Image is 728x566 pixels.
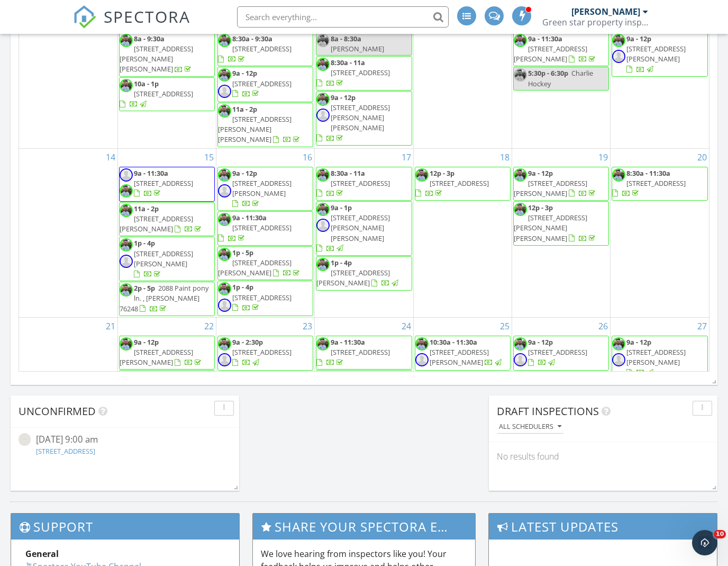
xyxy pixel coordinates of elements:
[714,530,726,538] span: 10
[119,237,215,281] a: 1p - 4p [STREET_ADDRESS][PERSON_NAME]
[528,203,553,212] span: 12p - 3p
[218,213,231,226] img: selfie.jpg
[19,317,117,531] td: Go to September 21, 2025
[514,44,587,64] span: [STREET_ADDRESS][PERSON_NAME]
[528,337,553,347] span: 9a - 12p
[232,34,272,43] span: 8:30a - 9:30a
[316,337,390,367] a: 9a - 11:30a [STREET_ADDRESS]
[612,168,686,198] a: 8:30a - 11:30a [STREET_ADDRESS]
[120,79,133,92] img: selfie.jpg
[430,337,503,367] a: 10:30a - 11:30a [STREET_ADDRESS][PERSON_NAME]
[513,201,609,246] a: 12p - 3p [STREET_ADDRESS][PERSON_NAME][PERSON_NAME]
[514,34,597,64] a: 9a - 11:30a [STREET_ADDRESS][PERSON_NAME]
[514,34,527,47] img: selfie.jpg
[512,14,610,148] td: Go to September 12, 2025
[134,204,159,213] span: 11a - 2p
[232,79,292,88] span: [STREET_ADDRESS]
[232,44,292,53] span: [STREET_ADDRESS]
[316,34,330,47] img: selfie.jpg
[316,168,390,198] a: 8:30a - 11a [STREET_ADDRESS]
[316,258,400,288] a: 1p - 4p [STREET_ADDRESS][PERSON_NAME]
[232,282,292,312] a: 1p - 4p [STREET_ADDRESS]
[120,347,193,367] span: [STREET_ADDRESS][PERSON_NAME]
[217,103,313,147] a: 11a - 2p [STREET_ADDRESS][PERSON_NAME][PERSON_NAME]
[612,168,625,182] img: selfie.jpg
[232,337,292,367] a: 9a - 2:30p [STREET_ADDRESS]
[232,337,263,347] span: 9a - 2:30p
[120,204,203,233] a: 11a - 2p [STREET_ADDRESS][PERSON_NAME]
[36,433,213,446] div: [DATE] 9:00 am
[430,178,489,188] span: [STREET_ADDRESS]
[73,5,96,29] img: The Best Home Inspection Software - Spectora
[19,404,96,418] span: Unconfirmed
[232,347,292,357] span: [STREET_ADDRESS]
[316,258,330,271] img: selfie.jpg
[134,238,193,278] a: 1p - 4p [STREET_ADDRESS][PERSON_NAME]
[120,337,133,351] img: selfie.jpg
[528,168,553,178] span: 9a - 12p
[316,203,390,253] a: 9a - 1p [STREET_ADDRESS][PERSON_NAME][PERSON_NAME]
[104,318,117,335] a: Go to September 21, 2025
[217,246,313,281] a: 1p - 5p [STREET_ADDRESS][PERSON_NAME]
[331,213,390,242] span: [STREET_ADDRESS][PERSON_NAME][PERSON_NAME]
[218,299,231,312] img: default-user-f0147aede5fd5fa78ca7ade42f37bd4542148d508eef1c3d3ea960f66861d68b.jpg
[514,168,597,198] a: 9a - 12p [STREET_ADDRESS][PERSON_NAME]
[316,93,390,143] a: 9a - 12p [STREET_ADDRESS][PERSON_NAME][PERSON_NAME]
[316,203,330,216] img: selfie.jpg
[117,317,216,531] td: Go to September 22, 2025
[232,68,292,98] a: 9a - 12p [STREET_ADDRESS]
[232,68,257,78] span: 9a - 12p
[232,248,253,257] span: 1p - 5p
[316,58,330,71] img: selfie.jpg
[399,318,413,335] a: Go to September 24, 2025
[216,14,315,148] td: Go to September 9, 2025
[316,58,390,87] a: 8:30a - 11a [STREET_ADDRESS]
[331,203,352,212] span: 9a - 1p
[217,167,313,211] a: 9a - 12p [STREET_ADDRESS][PERSON_NAME]
[218,34,292,64] a: 8:30a - 9:30a [STREET_ADDRESS]
[430,347,489,367] span: [STREET_ADDRESS][PERSON_NAME]
[430,168,454,178] span: 12p - 3p
[512,148,610,317] td: Go to September 19, 2025
[120,168,133,182] img: default-user-f0147aede5fd5fa78ca7ade42f37bd4542148d508eef1c3d3ea960f66861d68b.jpg
[134,168,193,198] a: 9a - 11:30a [STREET_ADDRESS]
[216,148,315,317] td: Go to September 16, 2025
[514,68,527,82] img: selfie.jpg
[218,248,302,277] a: 1p - 5p [STREET_ADDRESS][PERSON_NAME]
[528,68,568,78] span: 5:30p - 6:30p
[528,337,587,367] a: 9a - 12p [STREET_ADDRESS]
[120,204,133,217] img: selfie.jpg
[134,89,193,98] span: [STREET_ADDRESS]
[232,168,292,209] a: 9a - 12p [STREET_ADDRESS][PERSON_NAME]
[104,149,117,166] a: Go to September 14, 2025
[218,337,231,351] img: selfie.jpg
[218,34,231,47] img: selfie.jpg
[626,44,686,64] span: [STREET_ADDRESS][PERSON_NAME]
[413,317,512,531] td: Go to September 25, 2025
[218,85,231,98] img: default-user-f0147aede5fd5fa78ca7ade42f37bd4542148d508eef1c3d3ea960f66861d68b.jpg
[316,336,412,370] a: 9a - 11:30a [STREET_ADDRESS]
[571,6,640,17] div: [PERSON_NAME]
[120,44,193,74] span: [STREET_ADDRESS][PERSON_NAME][PERSON_NAME]
[331,93,356,102] span: 9a - 12p
[119,336,215,370] a: 9a - 12p [STREET_ADDRESS][PERSON_NAME]
[331,258,352,267] span: 1p - 4p
[218,213,292,242] a: 9a - 11:30a [STREET_ADDRESS]
[415,167,511,201] a: 12p - 3p [STREET_ADDRESS]
[513,32,609,67] a: 9a - 11:30a [STREET_ADDRESS][PERSON_NAME]
[695,149,709,166] a: Go to September 20, 2025
[315,148,413,317] td: Go to September 17, 2025
[489,442,717,471] div: No results found
[692,530,717,555] iframe: Intercom live chat
[73,14,190,37] a: SPECTORA
[497,404,599,418] span: Draft Inspections
[134,79,159,88] span: 10a - 1p
[134,249,193,268] span: [STREET_ADDRESS][PERSON_NAME]
[120,34,133,47] img: selfie.jpg
[218,258,292,277] span: [STREET_ADDRESS][PERSON_NAME]
[218,68,231,82] img: selfie.jpg
[120,184,133,197] img: selfie.jpg
[301,149,314,166] a: Go to September 16, 2025
[596,318,610,335] a: Go to September 26, 2025
[134,283,155,293] span: 2p - 5p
